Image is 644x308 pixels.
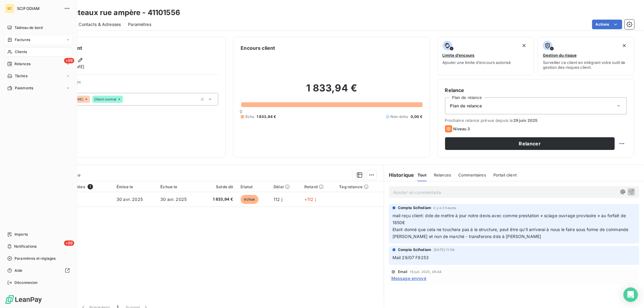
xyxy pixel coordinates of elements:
[398,205,431,211] span: Compta Scifodiam
[241,82,422,100] h2: 1 833,94 €
[623,287,638,302] div: Open Intercom Messenger
[241,44,275,52] h6: Encours client
[411,114,423,119] span: 0,00 €
[538,37,634,75] button: Gestion du risqueSurveiller ce client en intégrant votre outil de gestion des risques client.
[339,184,380,189] div: Tag relance
[14,256,56,261] span: Paramètres et réglages
[240,109,242,114] span: 0
[513,118,538,123] span: 29 juin 2025
[592,20,622,29] button: Actions
[14,232,28,237] span: Imports
[458,173,486,177] span: Commentaires
[15,85,33,91] span: Paiements
[14,61,30,67] span: Relances
[117,197,143,202] span: 30 avr. 2025
[434,173,451,177] span: Relances
[15,37,30,43] span: Factures
[204,196,233,202] span: 1 833,94 €
[37,44,218,52] h6: Informations client
[64,58,74,63] span: +99
[391,275,426,281] span: Message envoyé
[450,103,482,109] span: Plan de relance
[160,197,187,202] span: 30 avr. 2025
[5,59,72,69] a: +99Relances
[392,255,429,260] span: Mail 29/07 F8253
[5,23,72,33] a: Tableau de bord
[5,295,42,304] img: Logo LeanPay
[14,244,37,249] span: Notifications
[445,87,627,94] h6: Relance
[257,114,276,119] span: 1 833,94 €
[434,206,456,210] span: il y a 3 heures
[443,53,475,58] span: Limite d’encours
[5,266,72,275] a: Aide
[543,60,629,70] span: Surveiller ce client en intégrant votre outil de gestion des risques client.
[117,184,153,189] div: Émise le
[17,6,60,11] span: SCIFODIAM
[94,97,116,101] span: Client normal
[5,47,72,57] a: Clients
[443,60,511,65] span: Ajouter une limite d’encours autorisé
[5,4,14,13] div: SC
[47,184,109,189] div: Pièces comptables
[274,197,282,202] span: 112 j
[88,184,93,189] span: 1
[391,114,408,119] span: Non-échu
[5,35,72,45] a: Factures
[123,97,128,102] input: Ajouter une valeur
[304,184,332,189] div: Retard
[15,49,27,55] span: Clients
[543,53,577,58] span: Gestion du risque
[453,126,470,131] span: Niveau 3
[14,268,23,273] span: Aide
[241,195,259,204] span: échue
[5,71,72,81] a: Tâches
[64,240,74,246] span: +99
[437,37,534,75] button: Limite d’encoursAjouter une limite d’encours autorisé
[241,184,267,189] div: Statut
[14,25,43,30] span: Tableau de bord
[304,197,316,202] span: +112 j
[128,21,151,27] span: Paramètres
[384,171,414,179] h6: Historique
[434,248,454,252] span: [DATE] 11:58
[398,270,408,274] span: Email
[78,21,121,27] span: Contacts & Adresses
[445,118,627,123] span: Prochaine relance prévue depuis le
[160,184,197,189] div: Échue le
[493,173,517,177] span: Portail client
[418,173,427,177] span: Tout
[5,83,72,93] a: Paiements
[245,114,254,119] span: Échu
[15,73,27,79] span: Tâches
[392,213,627,225] span: mail reçu client: dde de mettre à jour notre devis avec comme prestation « sciage ouvrage proviso...
[53,7,180,18] h3: Byg puteaux rue ampère - 41101556
[5,230,72,239] a: Imports
[204,184,233,189] div: Solde dû
[392,227,630,239] span: Etant donné que cela ne touchera pas à la structure, peut être qu'il arriverai à nous le faire so...
[49,80,218,88] span: Propriétés Client
[445,137,615,150] button: Relancer
[410,270,442,274] span: 16 juil. 2025, 09:44
[5,254,72,263] a: Paramètres et réglages
[398,247,431,252] span: Compta Scifodiam
[14,280,38,285] span: Déconnexion
[274,184,297,189] div: Délai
